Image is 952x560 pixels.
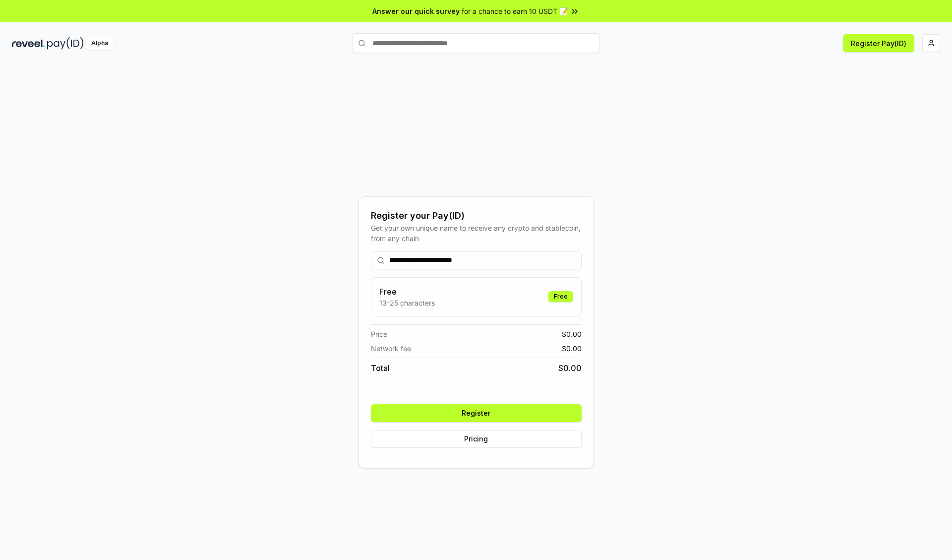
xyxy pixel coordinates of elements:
[47,37,84,50] img: pay_id
[371,343,411,354] span: Network fee
[371,329,387,339] span: Price
[562,343,582,354] span: $ 0.00
[558,362,582,374] span: $ 0.00
[372,6,460,16] span: Answer our quick survey
[843,34,914,52] button: Register Pay(ID)
[371,430,582,448] button: Pricing
[371,404,582,422] button: Register
[462,6,568,16] span: for a chance to earn 10 USDT 📝
[371,209,582,223] div: Register your Pay(ID)
[371,362,390,374] span: Total
[548,291,573,302] div: Free
[379,286,435,298] h3: Free
[562,329,582,339] span: $ 0.00
[12,37,45,50] img: reveel_dark
[86,37,114,50] div: Alpha
[371,223,582,244] div: Get your own unique name to receive any crypto and stablecoin, from any chain
[379,298,435,308] p: 13-25 characters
